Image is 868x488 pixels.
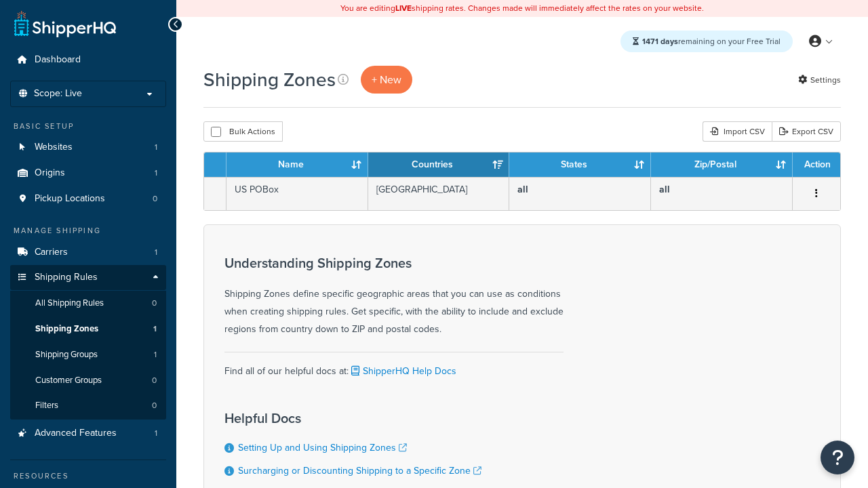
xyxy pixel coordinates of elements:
[10,368,166,393] li: Customer Groups
[224,256,564,338] div: Shipping Zones define specific geographic areas that you can use as conditions when creating ship...
[10,161,166,186] li: Origins
[226,152,368,177] th: Name: activate to sort column ascending
[154,349,157,361] span: 1
[10,421,166,446] li: Advanced Features
[238,464,481,478] a: Surcharging or Discounting Shipping to a Specific Zone
[203,121,283,142] button: Bulk Actions
[368,177,510,210] td: [GEOGRAPHIC_DATA]
[10,121,166,132] div: Basic Setup
[10,342,166,367] a: Shipping Groups 1
[821,441,854,474] button: Open Resource Center
[368,152,510,177] th: Countries: activate to sort column ascending
[153,323,157,335] span: 1
[10,161,166,186] a: Origins 1
[35,428,117,439] span: Advanced Features
[793,152,840,177] th: Action
[642,35,678,47] strong: 1471 days
[10,265,166,290] a: Shipping Rules
[349,364,456,378] a: ShipperHQ Help Docs
[620,30,793,52] div: remaining on your Free Trial
[509,152,651,177] th: States: activate to sort column ascending
[10,47,166,73] a: Dashboard
[34,88,82,100] span: Scope: Live
[361,66,412,94] a: + New
[651,152,793,177] th: Zip/Postal: activate to sort column ascending
[703,121,772,142] div: Import CSV
[10,240,166,265] li: Carriers
[35,323,98,335] span: Shipping Zones
[772,121,841,142] a: Export CSV
[10,135,166,160] li: Websites
[35,193,105,205] span: Pickup Locations
[10,421,166,446] a: Advanced Features 1
[10,225,166,237] div: Manage Shipping
[155,428,157,439] span: 1
[659,182,670,197] b: all
[224,411,481,426] h3: Helpful Docs
[10,291,166,316] a: All Shipping Rules 0
[238,441,407,455] a: Setting Up and Using Shipping Zones
[35,247,68,258] span: Carriers
[10,240,166,265] a: Carriers 1
[10,317,166,342] a: Shipping Zones 1
[10,317,166,342] li: Shipping Zones
[35,167,65,179] span: Origins
[10,470,166,482] div: Resources
[155,247,157,258] span: 1
[224,352,564,380] div: Find all of our helpful docs at:
[152,298,157,309] span: 0
[152,375,157,386] span: 0
[395,2,412,14] b: LIVE
[10,393,166,418] li: Filters
[35,349,98,361] span: Shipping Groups
[10,135,166,160] a: Websites 1
[10,393,166,418] a: Filters 0
[155,142,157,153] span: 1
[153,193,157,205] span: 0
[372,72,401,87] span: + New
[35,272,98,283] span: Shipping Rules
[10,342,166,367] li: Shipping Groups
[226,177,368,210] td: US POBox
[10,186,166,211] li: Pickup Locations
[35,54,81,66] span: Dashboard
[224,256,564,270] h3: Understanding Shipping Zones
[203,66,336,93] h1: Shipping Zones
[35,400,58,411] span: Filters
[35,375,102,386] span: Customer Groups
[35,142,73,153] span: Websites
[14,10,116,37] a: ShipperHQ Home
[10,291,166,316] li: All Shipping Rules
[155,167,157,179] span: 1
[10,186,166,211] a: Pickup Locations 0
[35,298,104,309] span: All Shipping Rules
[798,70,841,89] a: Settings
[10,368,166,393] a: Customer Groups 0
[517,182,528,197] b: all
[152,400,157,411] span: 0
[10,265,166,420] li: Shipping Rules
